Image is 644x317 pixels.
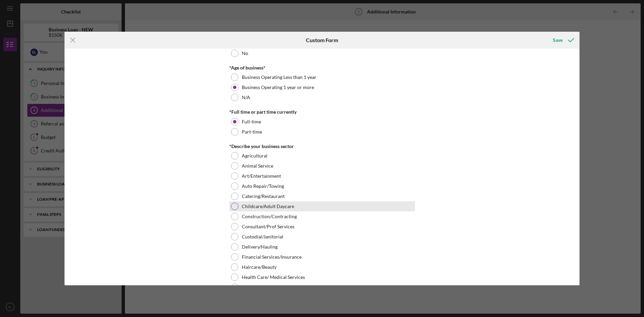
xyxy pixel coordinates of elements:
[546,33,579,47] button: Save
[306,37,338,43] h6: Custom Form
[229,109,415,115] div: *Full time or part time currently
[242,129,262,135] label: Part-time
[242,194,285,199] label: Catering/Restaurant
[242,264,277,270] label: Haircare/Beauty
[242,275,305,280] label: Health Care/ Medical Services
[229,144,415,149] div: *Describe your business sector
[242,85,314,90] label: Business Operating 1 year or more
[242,204,294,209] label: Childcare/Adult Daycare
[553,33,563,47] div: Save
[242,51,248,56] label: No
[242,244,278,250] label: Delivery/Hauling
[242,95,250,100] label: N/A
[242,153,267,158] label: Agricultural
[242,119,261,124] label: Full-time
[242,254,302,260] label: Financial Services/Insurance
[242,75,316,80] label: Business Operating Less than 1 year
[242,224,294,229] label: Consultant/Prof Services
[242,285,268,290] label: Landscaping
[229,65,415,70] div: *Age of business*
[242,183,284,189] label: Auto Repair/Towing
[242,163,273,169] label: Animal Service
[242,214,297,219] label: Construction/Contracting
[242,173,281,179] label: Art/Entertainment
[242,234,283,239] label: Custodial/Janitorial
